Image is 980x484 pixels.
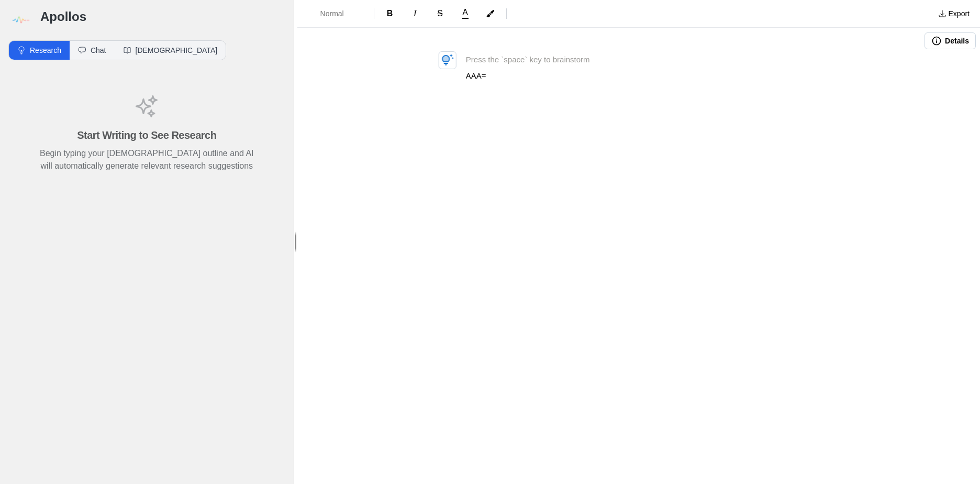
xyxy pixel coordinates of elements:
button: Export [932,5,976,22]
iframe: Drift Widget Chat Controller [928,432,967,471]
button: Format Bold [378,5,402,22]
button: Formatting Options [302,4,370,23]
button: Research [9,41,70,60]
button: Chat [70,41,115,60]
span: AAA= [466,71,486,80]
button: Details [925,32,976,49]
span: A [462,8,468,17]
button: Format Strikethrough [429,5,452,22]
span: I [414,9,416,18]
h3: Apollos [40,8,285,25]
button: A [454,6,477,21]
button: [DEMOGRAPHIC_DATA] [115,41,226,60]
img: logo [8,8,32,32]
span: B [387,9,393,18]
button: Format Italics [404,5,427,22]
span: S [437,9,443,18]
h4: Start Writing to See Research [77,127,216,143]
p: Begin typing your [DEMOGRAPHIC_DATA] outline and AI will automatically generate relevant research... [34,147,260,172]
span: Normal [320,8,357,19]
